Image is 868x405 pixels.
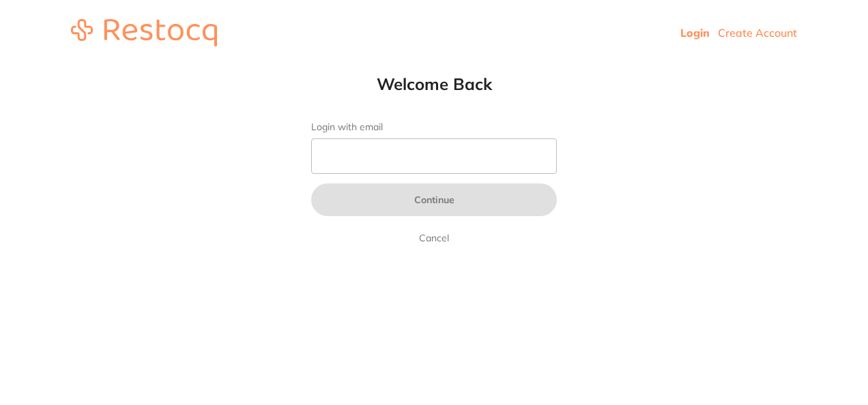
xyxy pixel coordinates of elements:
button: Continue [311,183,557,216]
label: Login with email [311,121,557,133]
a: Create Account [718,26,797,40]
a: Login [680,26,710,40]
a: Cancel [416,230,452,246]
img: restocq_logo.svg [71,19,217,46]
h1: Welcome Back [284,74,584,94]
